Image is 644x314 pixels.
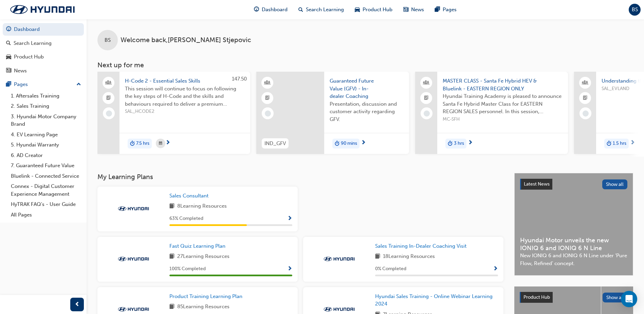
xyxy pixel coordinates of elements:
[256,72,409,154] a: IND_GFVGuaranteed Future Value (GFV) - In-dealer CoachingPresentation, discussion and customer ac...
[320,306,358,313] img: Trak
[3,78,84,91] button: Pages
[6,82,11,88] span: pages-icon
[630,140,635,146] span: next-icon
[14,67,27,75] div: News
[177,303,229,311] span: 85 Learning Resources
[448,139,453,148] span: duration-icon
[249,3,293,17] a: guage-iconDashboard
[8,111,84,129] a: 3. Hyundai Motor Company Brand
[130,139,135,148] span: duration-icon
[3,2,81,17] img: Trak
[287,266,292,272] span: Show Progress
[520,292,628,303] a: Product HubShow all
[115,306,152,313] img: Trak
[8,160,84,171] a: 7. Guaranteed Future Value
[8,101,84,111] a: 2. Sales Training
[375,293,493,307] span: Hyundai Sales Training - Online Webinar Learning 2024
[97,173,503,181] h3: My Learning Plans
[524,181,550,187] span: Latest News
[106,94,111,103] span: booktick-icon
[75,300,80,309] span: prev-icon
[264,140,286,147] span: IND_GFV
[8,181,84,199] a: Connex - Digital Customer Experience Management
[523,294,550,300] span: Product Hub
[169,243,225,249] span: Fast Quiz Learning Plan
[14,53,44,61] div: Product Hub
[287,265,292,273] button: Show Progress
[8,150,84,161] a: 6. AD Creator
[621,291,637,307] div: Open Intercom Messenger
[177,252,229,261] span: 27 Learning Resources
[330,77,404,100] span: Guaranteed Future Value (GFV) - In-dealer Coaching
[232,76,247,82] span: 147.50
[424,78,429,87] span: people-icon
[169,265,206,273] span: 100 % Completed
[520,237,627,252] span: Hyundai Motor unveils the new IONIQ 6 and IONIQ 6 N Line
[105,36,111,44] span: BS
[169,202,174,211] span: book-icon
[6,54,11,60] span: car-icon
[169,192,211,200] a: Sales Consultant
[169,293,242,299] span: Product Training Learning Plan
[169,293,245,300] a: Product Training Learning Plan
[468,140,473,146] span: next-icon
[335,139,339,148] span: duration-icon
[106,78,111,87] span: people-icon
[375,293,498,308] a: Hyundai Sales Training - Online Webinar Learning 2024
[254,5,259,14] span: guage-icon
[602,179,628,189] button: Show all
[169,215,203,223] span: 63 % Completed
[363,6,392,14] span: Product Hub
[583,94,588,103] span: booktick-icon
[443,77,563,92] span: MASTER CLASS - Santa Fe Hybrid HEV & Bluelink - EASTERN REGION ONLY
[3,65,84,77] a: News
[8,199,84,210] a: HyTRAK FAQ's - User Guide
[583,110,589,117] span: learningRecordVerb_NONE-icon
[3,37,84,50] a: Search Learning
[607,139,611,148] span: duration-icon
[424,110,430,117] span: learningRecordVerb_NONE-icon
[629,4,641,16] button: BS
[76,80,81,89] span: up-icon
[6,27,11,33] span: guage-icon
[424,94,429,103] span: booktick-icon
[361,140,366,146] span: next-icon
[265,110,271,117] span: learningRecordVerb_NONE-icon
[14,81,28,88] div: Pages
[306,6,344,14] span: Search Learning
[8,210,84,220] a: All Pages
[398,3,429,17] a: news-iconNews
[125,108,245,116] span: SAL_HCODE2
[375,243,466,249] span: Sales Training In-Dealer Coaching Visit
[115,205,152,212] img: Trak
[411,6,424,14] span: News
[375,252,380,261] span: book-icon
[262,6,288,14] span: Dashboard
[287,216,292,222] span: Show Progress
[443,116,563,123] span: MC-SFH
[632,6,638,14] span: BS
[87,61,644,69] h3: Next up for me
[429,3,462,17] a: pages-iconPages
[613,140,626,147] span: 1.5 hrs
[520,252,627,267] span: New IONIQ 6 and IONIQ 6 N Line under ‘Pure Flow, Refined’ concept.
[159,139,162,148] span: calendar-icon
[493,266,498,272] span: Show Progress
[298,5,303,14] span: search-icon
[443,92,563,116] span: Hyundai Training Academy is pleased to announce Santa Fe Hybrid Master Class for EASTERN REGION S...
[136,140,149,147] span: 7.5 hrs
[349,3,398,17] a: car-iconProduct Hub
[8,171,84,181] a: Bluelink - Connected Service
[603,293,628,302] button: Show all
[177,202,227,211] span: 8 Learning Resources
[97,72,250,154] a: 147.50H-Code 2 - Essential Sales SkillsThis session will continue to focus on following the key s...
[583,78,588,87] span: people-icon
[415,72,568,154] a: MASTER CLASS - Santa Fe Hybrid HEV & Bluelink - EASTERN REGION ONLYHyundai Training Academy is pl...
[454,140,464,147] span: 3 hrs
[435,5,440,14] span: pages-icon
[520,179,627,190] a: Latest NewsShow all
[330,100,404,123] span: Presentation, discussion and customer activity regarding GFV.
[265,94,270,103] span: booktick-icon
